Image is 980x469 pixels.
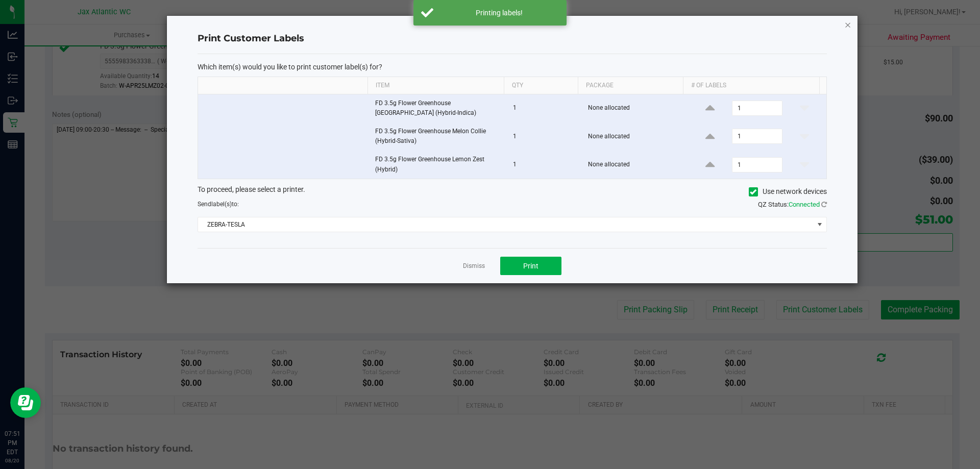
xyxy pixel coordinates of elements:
[10,387,41,418] iframe: Resource center
[190,184,835,200] div: To proceed, please select a printer.
[211,201,232,208] span: label(s)
[198,201,239,208] span: Send to:
[507,151,582,178] td: 1
[523,262,538,270] span: Print
[463,262,485,270] a: Dismiss
[500,257,561,275] button: Print
[369,94,507,122] td: FD 3.5g Flower Greenhouse [GEOGRAPHIC_DATA] (Hybrid-Indica)
[507,94,582,122] td: 1
[507,122,582,151] td: 1
[439,8,559,18] div: Printing labels!
[578,77,683,94] th: Package
[582,94,689,122] td: None allocated
[367,77,504,94] th: Item
[789,201,820,208] span: Connected
[582,151,689,178] td: None allocated
[582,122,689,151] td: None allocated
[504,77,578,94] th: Qty
[369,151,507,178] td: FD 3.5g Flower Greenhouse Lemon Zest (Hybrid)
[198,217,814,232] span: ZEBRA-TESLA
[683,77,819,94] th: # of labels
[369,122,507,151] td: FD 3.5g Flower Greenhouse Melon Collie (Hybrid-Sativa)
[758,201,827,208] span: QZ Status:
[198,62,827,71] p: Which item(s) would you like to print customer label(s) for?
[749,186,827,197] label: Use network devices
[198,32,827,45] h4: Print Customer Labels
